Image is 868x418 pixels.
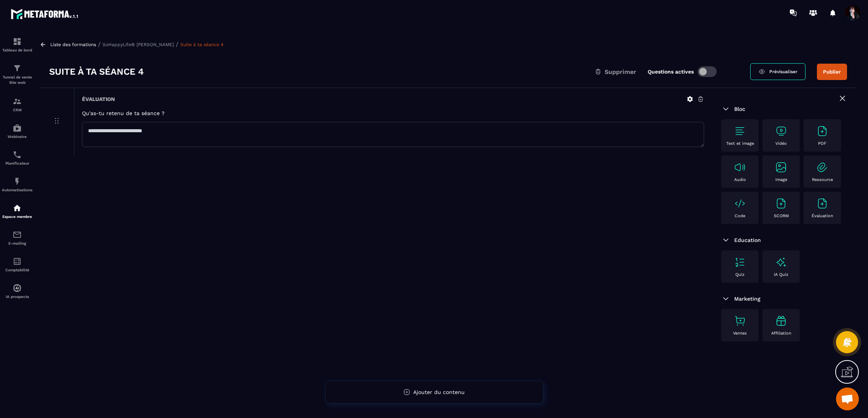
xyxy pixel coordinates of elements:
[816,197,828,210] img: text-image no-wra
[49,66,144,78] h3: Suite à ta séance 4
[775,161,787,173] img: text-image no-wra
[812,177,833,182] p: Ressource
[13,150,22,159] img: scheduler
[2,224,32,251] a: emailemailE-mailing
[817,64,847,80] button: Publier
[818,141,826,146] p: PDF
[734,177,746,182] p: Audio
[775,197,787,210] img: text-image no-wra
[750,63,805,80] a: Prévisualiser
[2,268,32,272] p: Comptabilité
[721,104,730,114] img: arrow-down
[734,237,761,243] span: Education
[13,37,22,46] img: formation
[734,197,746,210] img: text-image no-wra
[13,97,22,106] img: formation
[774,272,788,277] p: IA Quiz
[812,213,833,218] p: Évaluation
[816,125,828,137] img: text-image no-wra
[2,108,32,112] p: CRM
[2,215,32,219] p: Espace membre
[734,256,746,268] img: text-image no-wra
[180,42,223,47] a: Suite à ta séance 4
[13,283,22,293] img: automations
[2,75,32,85] p: Tunnel de vente Site web
[734,106,745,112] span: Bloc
[11,7,79,21] img: logo
[775,256,787,268] img: text-image
[2,198,32,224] a: automationsautomationsEspace membre
[735,272,744,277] p: Quiz
[2,48,32,52] p: Tableau de bord
[13,257,22,266] img: accountant
[50,42,96,47] a: Liste des formations
[733,331,747,336] p: Ventes
[721,294,730,303] img: arrow-down
[2,31,32,58] a: formationformationTableau de bord
[2,171,32,198] a: automationsautomationsAutomatisations
[2,251,32,278] a: accountantaccountantComptabilité
[605,68,636,75] span: Supprimer
[734,315,746,327] img: text-image no-wra
[13,123,22,133] img: automations
[648,69,694,75] label: Questions actives
[726,141,754,146] p: Text et image
[2,135,32,139] p: Webinaire
[771,331,791,336] p: Affiliation
[775,125,787,137] img: text-image no-wra
[13,177,22,186] img: automations
[2,144,32,171] a: schedulerschedulerPlanificateur
[816,161,828,173] img: text-image no-wra
[774,213,789,218] p: SCORM
[103,42,174,47] a: SoHappyLife® [PERSON_NAME]
[13,203,22,213] img: automations
[734,296,761,302] span: Marketing
[82,96,115,102] h6: Évaluation
[775,177,787,182] p: Image
[413,389,465,395] span: Ajouter du contenu
[775,315,787,327] img: text-image
[2,91,32,118] a: formationformationCRM
[82,110,704,116] h5: Qu'as-tu retenu de ta séance ?
[775,141,787,146] p: Vidéo
[721,235,730,245] img: arrow-down
[2,295,32,299] p: IA prospects
[836,388,859,410] a: Ouvrir le chat
[769,69,797,74] span: Prévisualiser
[2,241,32,245] p: E-mailing
[98,41,101,48] span: /
[2,118,32,144] a: automationsautomationsWebinaire
[13,230,22,239] img: email
[2,58,32,91] a: formationformationTunnel de vente Site web
[735,213,745,218] p: Code
[2,188,32,192] p: Automatisations
[734,125,746,137] img: text-image no-wra
[734,161,746,173] img: text-image no-wra
[176,41,178,48] span: /
[13,64,22,73] img: formation
[2,161,32,165] p: Planificateur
